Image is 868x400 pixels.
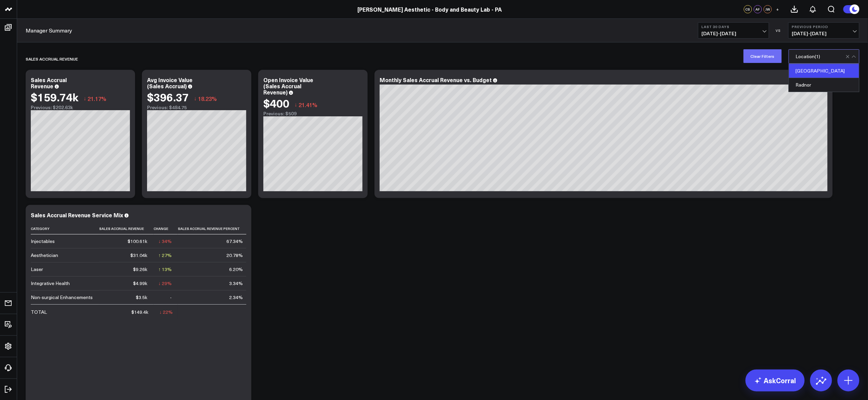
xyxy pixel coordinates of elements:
div: $149.4k [131,309,148,315]
div: Previous: $202.63k [31,105,130,110]
div: 6.20% [229,266,243,273]
span: 21.41% [299,101,317,108]
div: Non-surgical Enhancements [31,294,93,301]
b: Last 30 Days [702,25,765,29]
span: [DATE] - [DATE] [792,31,856,36]
div: Injectables [31,238,55,245]
div: $100.61k [128,238,147,245]
th: Sales Accrual Revenue Percent [178,223,249,234]
span: ↓ [194,94,197,103]
div: $9.26k [133,266,147,273]
span: 18.23% [198,95,217,102]
div: AF [754,5,762,13]
div: Sales Accrual Revenue Service Mix [31,211,123,219]
div: [GEOGRAPHIC_DATA] [789,64,859,78]
div: JW [764,5,772,13]
div: Previous: $509 [263,111,363,116]
div: $3.5k [136,294,147,301]
button: + [774,5,782,13]
span: ↓ [294,100,297,109]
th: Sales Accrual Revenue [99,223,154,234]
div: $4.99k [133,280,147,287]
div: Open Invoice Value (Sales Accrual Revenue) [263,76,313,96]
span: [DATE] - [DATE] [702,31,765,36]
div: - [170,294,172,301]
div: $159.74k [31,91,78,103]
div: TOTAL [31,309,47,315]
span: ↓ [83,94,86,103]
button: Last 30 Days[DATE]-[DATE] [698,22,769,39]
div: Sales Accrual Revenue [26,51,78,67]
span: 21.17% [88,95,106,102]
a: Manager Summary [26,27,72,34]
div: ↓ 29% [158,280,172,287]
button: Clear Filters [744,49,782,63]
div: CS [744,5,752,13]
th: Category [31,223,99,234]
div: VS [773,28,785,33]
button: Previous Period[DATE]-[DATE] [788,22,859,39]
div: Integrative Health [31,280,70,287]
a: AskCorral [746,370,805,391]
a: [PERSON_NAME] Aesthetic - Body and Beauty Lab - PA [358,5,502,13]
div: $400 [263,97,289,109]
div: 2.34% [229,294,243,301]
th: Change [154,223,178,234]
div: Aesthetician [31,252,58,259]
div: Laser [31,266,43,273]
div: Avg Invoice Value (Sales Accrual) [147,76,193,90]
div: Previous: $484.75 [147,105,246,110]
div: ↓ 34% [158,238,172,245]
div: 3.34% [229,280,243,287]
div: ↓ 22% [159,309,173,315]
div: Monthly Sales Accrual Revenue vs. Budget [380,76,492,83]
b: Previous Period [792,25,856,29]
div: Sales Accrual Revenue [31,76,67,90]
div: $31.04k [130,252,147,259]
div: Radnor [789,78,859,92]
div: 67.34% [226,238,243,245]
div: ↑ 27% [158,252,172,259]
div: Location ( 1 ) [796,54,820,59]
div: 20.78% [226,252,243,259]
div: $396.37 [147,91,189,103]
span: + [776,7,779,12]
div: ↑ 13% [158,266,172,273]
